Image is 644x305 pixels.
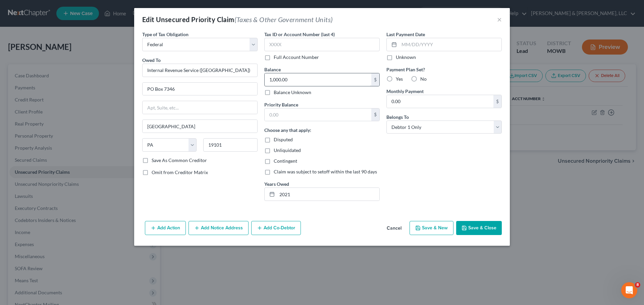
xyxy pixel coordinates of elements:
button: Add Notice Address [189,221,249,235]
input: 0.00 [265,108,371,121]
label: Tax ID or Account Number (last 4) [264,31,335,38]
span: Omit from Creditor Matrix [152,169,208,175]
div: $ [493,95,501,108]
input: 0.00 [265,73,371,86]
label: Last Payment Date [386,31,425,38]
span: Belongs To [386,114,409,120]
input: Enter zip... [203,138,258,152]
span: Claim was subject to setoff within the last 90 days [274,169,377,174]
span: Yes [396,76,403,82]
span: No [420,76,427,82]
div: Edit Unsecured Priority Claim [142,15,333,24]
label: Save As Common Creditor [152,157,207,164]
span: (Taxes & Other Government Units) [234,15,333,23]
input: MM/DD/YYYY [399,38,501,51]
label: Years Owed [264,180,289,187]
button: Add Co-Debtor [251,221,301,235]
div: $ [371,108,379,121]
div: $ [371,73,379,86]
span: Type of Tax Obligation [142,31,189,37]
input: Search creditor by name... [142,64,258,77]
label: Balance Unknown [274,89,311,96]
span: Unliquidated [274,147,301,153]
span: Owed To [142,57,161,63]
button: Save & Close [456,221,502,235]
iframe: Intercom live chat [621,282,637,298]
button: Cancel [381,222,407,235]
input: Apt, Suite, etc... [143,101,257,114]
span: 8 [635,282,640,288]
button: × [497,15,502,23]
label: Payment Plan Set? [386,66,502,73]
input: -- [277,188,379,201]
label: Choose any that apply: [264,127,311,134]
button: Save & New [410,221,453,235]
input: 0.00 [387,95,493,108]
button: Add Action [145,221,186,235]
input: Enter city... [143,120,257,133]
label: Monthly Payment [386,88,424,95]
input: XXXX [264,38,380,51]
label: Priority Balance [264,101,298,108]
label: Full Account Number [274,54,319,61]
label: Unknown [396,54,416,61]
label: Balance [264,66,281,73]
span: Disputed [274,137,293,142]
input: Enter address... [143,83,257,95]
span: Contingent [274,158,297,164]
